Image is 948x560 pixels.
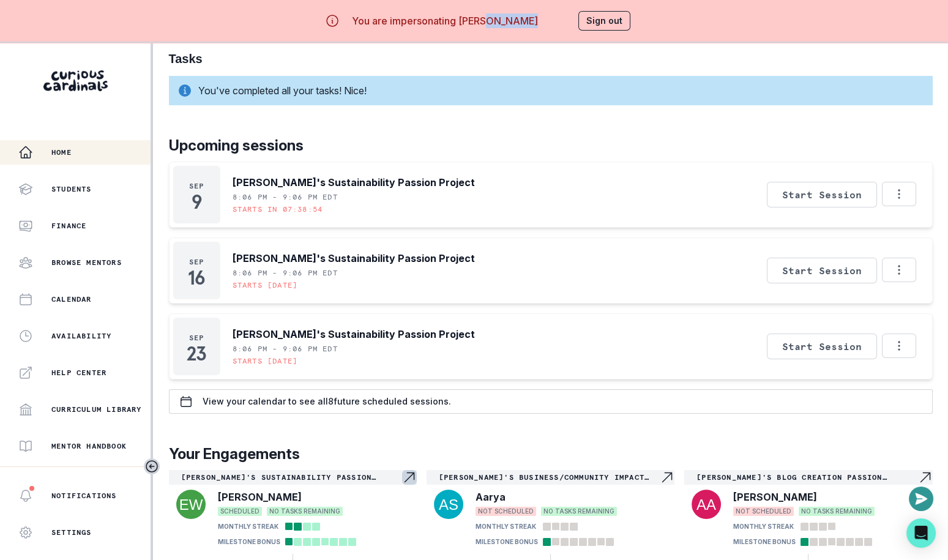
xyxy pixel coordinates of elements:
button: Start Session [767,258,877,283]
button: Options [882,334,916,358]
p: Starts [DATE] [233,280,298,290]
p: 16 [188,272,204,284]
p: [PERSON_NAME]'s Blog Creation Passion Project [696,472,917,482]
h1: Tasks [169,51,933,66]
p: Browse Mentors [51,258,122,267]
p: Mentor Handbook [51,441,127,451]
p: 23 [187,348,206,360]
a: [PERSON_NAME]'s Sustainability Passion ProjectNavigate to engagement page[PERSON_NAME]SCHEDULEDNO... [169,470,417,549]
p: MONTHLY STREAK [218,522,278,531]
button: Sign out [578,11,630,31]
p: Starts [DATE] [233,356,298,366]
p: [PERSON_NAME]'s Sustainability Passion Project [233,327,475,342]
p: [PERSON_NAME] [218,490,302,504]
p: Sep [189,257,204,267]
p: Calendar [51,294,92,304]
p: [PERSON_NAME]'s Sustainability Passion Project [233,175,475,190]
p: 9 [192,196,202,208]
img: svg [176,490,206,519]
p: 8:06 PM - 9:06 PM EDT [233,344,338,354]
p: MONTHLY STREAK [733,522,794,531]
svg: Navigate to engagement page [402,470,417,485]
p: Upcoming sessions [169,135,933,157]
p: Sep [189,333,204,343]
p: Aarya [476,490,506,504]
div: You've completed all your tasks! Nice! [169,76,933,105]
button: Start Session [767,334,877,359]
span: SCHEDULED [218,507,262,516]
p: [PERSON_NAME]'s Business/Community Impact Exploration Mentorship [439,472,660,482]
p: Curriculum Library [51,405,142,414]
p: MONTHLY STREAK [476,522,536,531]
p: Notifications [51,491,117,501]
p: 8:06 PM - 9:06 PM EDT [233,268,338,278]
div: Open Intercom Messenger [906,518,936,548]
a: [PERSON_NAME]'s Blog Creation Passion ProjectNavigate to engagement page[PERSON_NAME]NOT SCHEDULE... [684,470,932,549]
p: Your Engagements [169,443,933,465]
p: Settings [51,528,92,537]
p: Finance [51,221,86,231]
img: svg [434,490,463,519]
p: Availability [51,331,111,341]
svg: Navigate to engagement page [918,470,933,485]
span: NO TASKS REMAINING [799,507,875,516]
p: Sep [189,181,204,191]
img: Curious Cardinals Logo [43,70,108,91]
p: [PERSON_NAME]'s Sustainability Passion Project [181,472,402,482]
button: Toggle sidebar [144,458,160,474]
p: 8:06 PM - 9:06 PM EDT [233,192,338,202]
span: NO TASKS REMAINING [267,507,343,516]
p: View your calendar to see all 8 future scheduled sessions. [203,397,451,406]
span: NOT SCHEDULED [476,507,536,516]
p: Home [51,147,72,157]
svg: Navigate to engagement page [660,470,674,485]
button: Open or close messaging widget [909,487,933,511]
p: MILESTONE BONUS [733,537,796,547]
p: MILESTONE BONUS [218,537,280,547]
p: Starts in 07:38:54 [233,204,323,214]
span: NOT SCHEDULED [733,507,794,516]
p: Students [51,184,92,194]
p: [PERSON_NAME]'s Sustainability Passion Project [233,251,475,266]
a: [PERSON_NAME]'s Business/Community Impact Exploration MentorshipNavigate to engagement pageAaryaN... [427,470,674,549]
p: MILESTONE BONUS [476,537,538,547]
span: NO TASKS REMAINING [541,507,617,516]
button: Options [882,258,916,282]
p: You are impersonating [PERSON_NAME] [352,13,538,28]
p: Help Center [51,368,106,378]
button: Options [882,182,916,206]
p: [PERSON_NAME] [733,490,817,504]
img: svg [692,490,721,519]
button: Start Session [767,182,877,207]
